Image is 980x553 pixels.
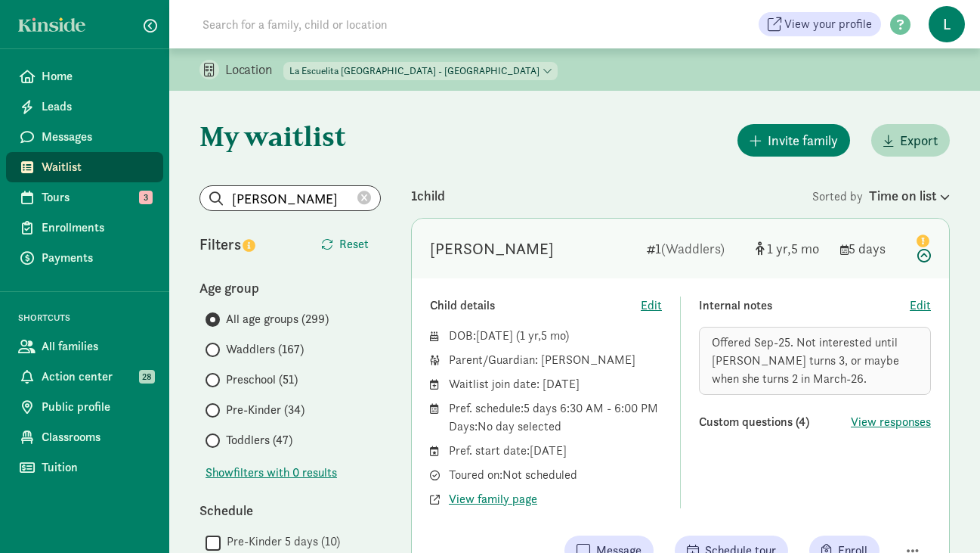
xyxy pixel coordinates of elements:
input: Search list... [200,186,380,210]
div: 1 child [411,185,812,206]
span: View your profile [784,15,872,33]
label: Pre-Kinder 5 days (10) [221,533,340,551]
span: Reset [339,235,369,253]
span: Enrollments [42,219,151,237]
span: 1 [767,240,791,257]
div: Waitlist join date: [DATE] [449,375,662,393]
p: Location [225,61,283,79]
div: Cassidy Carter [430,237,554,261]
div: Child details [430,297,641,315]
button: View family page [449,490,537,508]
span: Classrooms [42,428,151,446]
span: Action center [42,368,151,386]
div: Time on list [869,185,950,206]
span: Payments [42,249,151,267]
div: DOB: ( ) [449,327,662,345]
span: L [929,6,965,42]
span: Public profile [42,398,151,416]
a: Leads [6,92,163,122]
span: Messages [42,128,151,146]
a: Tuition [6,452,163,483]
a: All families [6,331,163,362]
a: Action center 28 [6,362,163,392]
div: Custom questions (4) [699,413,851,431]
span: 5 [541,328,565,343]
a: Tours 3 [6,182,163,213]
div: Pref. start date: [DATE] [449,442,662,460]
button: Edit [641,297,662,315]
div: 5 days [840,238,901,259]
span: 5 [791,240,819,257]
a: Payments [6,243,163,273]
span: Pre-Kinder (34) [226,401,305,419]
div: Parent/Guardian: [PERSON_NAME] [449,351,662,369]
span: Toddlers (47) [226,431,292,449]
button: Export [871,124,950,157]
a: Waitlist [6,152,163,182]
span: (Waddlers) [661,240,725,257]
span: Waitlist [42,158,151,176]
div: Sorted by [812,185,950,206]
input: Search for a family, child or location [193,9,617,39]
span: Export [900,130,938,151]
button: Invite family [737,124,850,157]
h1: My waitlist [199,121,381,151]
button: Edit [910,297,931,315]
span: Waddlers (167) [226,340,304,359]
span: 3 [139,191,153,204]
div: Internal notes [699,297,910,315]
span: Invite family [768,130,838,151]
div: Toured on: Not scheduled [449,466,662,484]
button: Showfilters with 0 results [206,464,337,482]
div: Schedule [199,500,381,520]
span: Tours [42,188,151,207]
div: 1 [647,238,744,259]
a: Classrooms [6,422,163,452]
span: All age groups (299) [226,310,329,328]
span: 28 [139,370,155,384]
span: All families [42,337,151,356]
span: Offered Sep-25. Not interested until [PERSON_NAME] turns 3, or maybe when she turns 2 in March-26. [712,334,899,387]
a: Home [6,61,163,92]
button: View responses [851,413,931,431]
a: Messages [6,122,163,152]
span: 1 [520,328,541,343]
span: Show filters with 0 results [206,464,337,482]
button: Reset [309,229,381,259]
div: Filters [199,233,290,256]
div: [object Object] [756,238,828,259]
a: Public profile [6,392,163,422]
span: Home [42,67,151,85]
div: Pref. schedule: 5 days 6:30 AM - 6:00 PM Days: No day selected [449,399,662,436]
a: View your profile [759,12,881,36]
div: Age group [199,278,381,298]
span: Leads [42,98,151,116]
iframe: Chat Widget [904,480,980,553]
span: Preschool (51) [226,371,298,389]
span: [DATE] [476,328,513,343]
span: Tuition [42,458,151,477]
a: Enrollments [6,213,163,243]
